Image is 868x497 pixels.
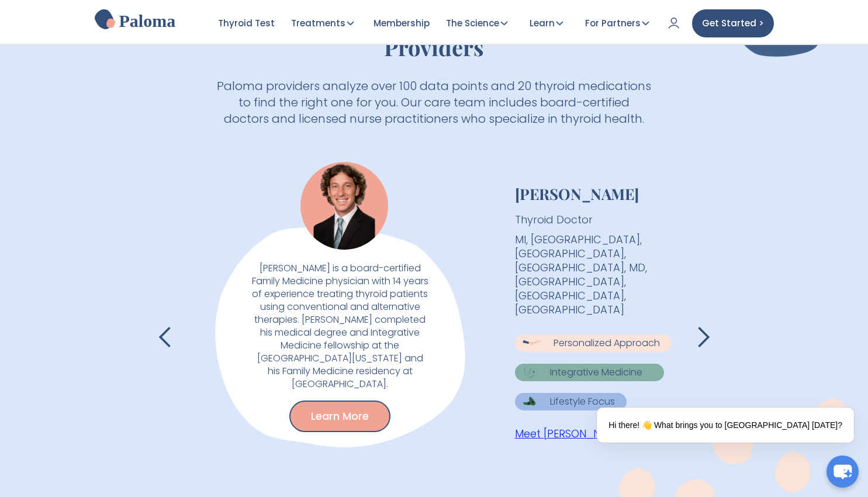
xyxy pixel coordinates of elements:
a: Meet [PERSON_NAME] (01:04) [515,426,662,441]
a: Thyroid Test [211,4,282,43]
h3: [PERSON_NAME] is a board-certified Family Medicine physician with 14 years of experience treating... [251,262,430,391]
h4: [PERSON_NAME] [515,181,684,207]
h2: Meet the Paloma Providers [303,9,566,60]
p: MI, [GEOGRAPHIC_DATA], [GEOGRAPHIC_DATA], [GEOGRAPHIC_DATA], MD, [GEOGRAPHIC_DATA], [GEOGRAPHIC_D... [515,233,684,317]
a: The Science [439,4,515,43]
h3: Paloma providers analyze over 100 data points and 20 thyroid medications to find the right one fo... [215,78,653,127]
a: Membership [366,4,437,43]
a: Treatments [284,4,361,43]
p: Integrative Medicine [550,365,648,379]
p: Lifestyle Focus [550,395,621,409]
h2: Paloma [119,12,176,30]
a: Learn More [289,401,390,432]
a: home [95,3,176,36]
div: Hi there! 👋 What brings you to [GEOGRAPHIC_DATA] [DATE]? [597,408,854,443]
a: Get Started > [692,9,774,37]
button: chat-button [826,455,859,488]
a: Learn [523,4,570,43]
a: For Partners [578,4,656,43]
p: Personalized Approach [554,336,666,350]
p: Thyroid Doctor [515,213,684,227]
